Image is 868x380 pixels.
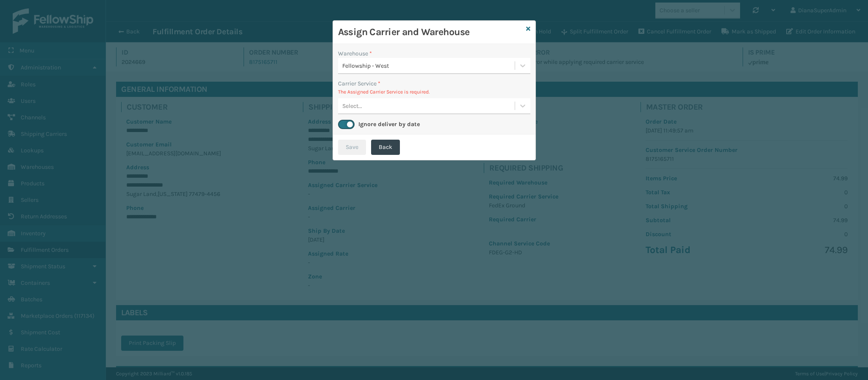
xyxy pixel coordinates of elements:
[342,61,516,70] div: Fellowship - West
[342,102,362,110] div: Select...
[338,49,372,58] label: Warehouse
[338,26,523,39] h3: Assign Carrier and Warehouse
[338,79,380,88] label: Carrier Service
[358,121,420,128] label: Ignore deliver by date
[371,140,400,155] button: Back
[338,88,530,96] p: The Assigned Carrier Service is required.
[338,140,366,155] button: Save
